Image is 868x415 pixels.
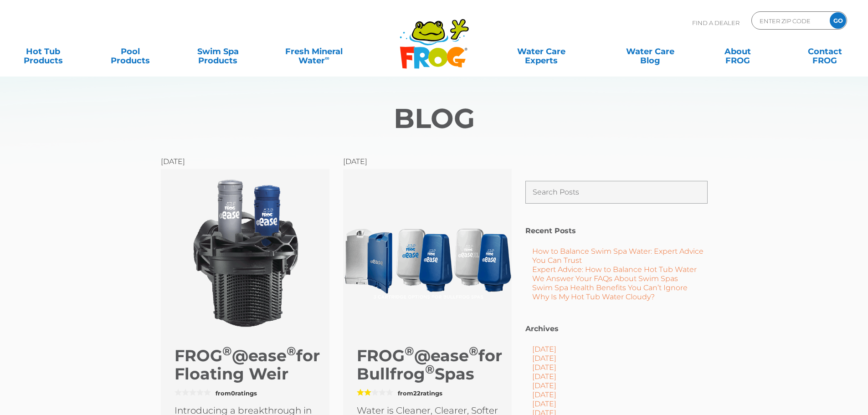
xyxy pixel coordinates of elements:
[525,324,708,333] h2: Archives
[425,362,435,377] sup: ®
[532,283,688,292] a: Swim Spa Health Benefits You Can’t Ignore
[271,42,356,61] a: Fresh MineralWater∞
[532,274,678,283] a: We Answer Your FAQs About Swim Spas
[175,346,320,384] a: FROG®@ease®for Floating Weir
[398,389,442,397] span: from ratings
[325,54,329,61] sup: ∞
[791,42,859,61] a: ContactFROG
[532,345,556,354] a: [DATE]
[343,157,512,166] div: [DATE]
[97,42,164,61] a: PoolProducts
[532,292,655,301] a: Why Is My Hot Tub Water Cloudy?
[216,389,257,397] span: from ratings
[357,346,502,384] a: FROG®@ease®for Bullfrog®Spas
[405,344,414,359] sup: ®
[287,344,296,359] sup: ®
[532,372,556,381] a: [DATE]
[532,354,556,363] a: [DATE]
[161,102,708,134] h1: Blog
[161,157,329,166] div: [DATE]
[687,183,705,201] input: Submit
[525,226,708,236] h2: Recent Posts
[9,42,77,61] a: Hot TubProducts
[830,12,846,29] input: GO
[357,389,371,396] span: 2
[532,390,556,399] a: [DATE]
[759,14,820,27] input: Zip Code Form
[532,265,697,274] a: Expert Advice: How to Balance Hot Tub Water
[486,42,596,61] a: Water CareExperts
[413,389,421,397] span: 22
[469,344,478,359] sup: ®
[532,400,556,408] a: [DATE]
[532,363,556,372] a: [DATE]
[532,381,556,390] a: [DATE]
[222,344,232,359] sup: ®
[616,42,684,61] a: Water CareBlog
[692,11,740,34] p: Find A Dealer
[231,389,235,397] span: 0
[184,42,252,61] a: Swim SpaProducts
[704,42,771,61] a: AboutFROG
[532,247,704,265] a: How to Balance Swim Spa Water: Expert Advice You Can Trust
